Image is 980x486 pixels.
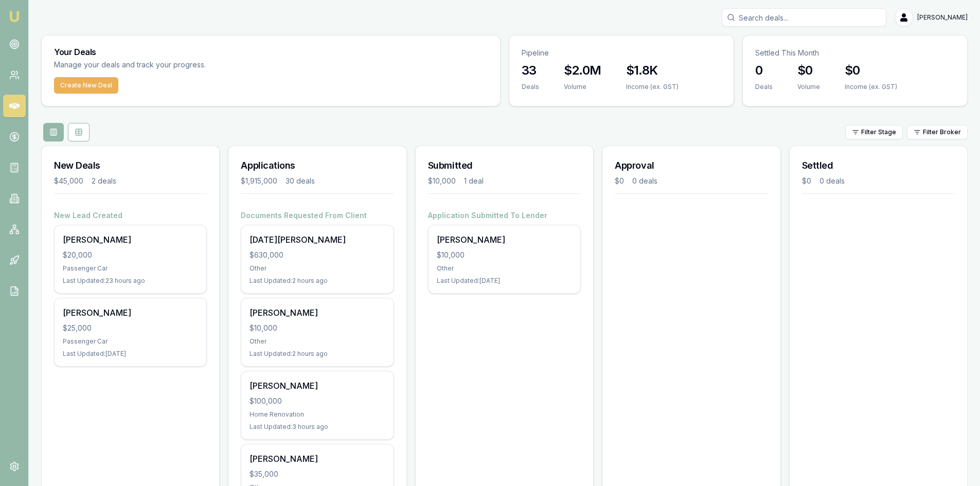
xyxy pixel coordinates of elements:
[54,77,118,94] button: Create New Deal
[522,62,539,79] h3: 33
[241,210,394,221] h4: Documents Requested From Client
[428,210,581,221] h4: Application Submitted To Lender
[522,83,539,91] div: Deals
[437,250,572,260] div: $10,000
[464,176,484,186] div: 1 deal
[250,350,385,358] div: Last Updated: 2 hours ago
[861,128,896,136] span: Filter Stage
[797,83,820,91] div: Volume
[819,176,845,186] div: 0 deals
[250,337,385,346] div: Other
[437,264,572,273] div: Other
[63,350,198,358] div: Last Updated: [DATE]
[917,13,968,22] span: [PERSON_NAME]
[250,323,385,333] div: $10,000
[250,277,385,285] div: Last Updated: 2 hours ago
[437,233,572,246] div: [PERSON_NAME]
[250,264,385,273] div: Other
[63,264,198,273] div: Passenger Car
[63,233,198,246] div: [PERSON_NAME]
[802,176,811,186] div: $0
[437,277,572,285] div: Last Updated: [DATE]
[250,233,385,246] div: [DATE][PERSON_NAME]
[845,62,897,79] h3: $0
[250,469,385,479] div: $35,000
[63,323,198,333] div: $25,000
[755,48,955,58] p: Settled This Month
[428,176,456,186] div: $10,000
[626,83,679,91] div: Income (ex. GST)
[802,158,955,173] h3: Settled
[626,62,679,79] h3: $1.8K
[564,83,601,91] div: Volume
[241,176,277,186] div: $1,915,000
[250,423,385,431] div: Last Updated: 3 hours ago
[8,10,21,23] img: emu-icon-u.png
[428,158,581,173] h3: Submitted
[797,62,820,79] h3: $0
[92,176,116,186] div: 2 deals
[755,83,773,91] div: Deals
[632,176,657,186] div: 0 deals
[615,158,768,173] h3: Approval
[564,62,601,79] h3: $2.0M
[250,307,385,319] div: [PERSON_NAME]
[54,176,83,186] div: $45,000
[907,125,968,139] button: Filter Broker
[54,59,317,71] p: Manage your deals and track your progress.
[54,210,207,221] h4: New Lead Created
[63,337,198,346] div: Passenger Car
[250,380,385,392] div: [PERSON_NAME]
[250,453,385,465] div: [PERSON_NAME]
[54,48,488,56] h3: Your Deals
[63,277,198,285] div: Last Updated: 23 hours ago
[54,158,207,173] h3: New Deals
[250,396,385,406] div: $100,000
[250,410,385,419] div: Home Renovation
[923,128,961,136] span: Filter Broker
[522,48,721,58] p: Pipeline
[845,125,903,139] button: Filter Stage
[241,158,394,173] h3: Applications
[722,8,886,27] input: Search deals
[63,250,198,260] div: $20,000
[286,176,315,186] div: 30 deals
[845,83,897,91] div: Income (ex. GST)
[250,250,385,260] div: $630,000
[615,176,624,186] div: $0
[63,307,198,319] div: [PERSON_NAME]
[755,62,773,79] h3: 0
